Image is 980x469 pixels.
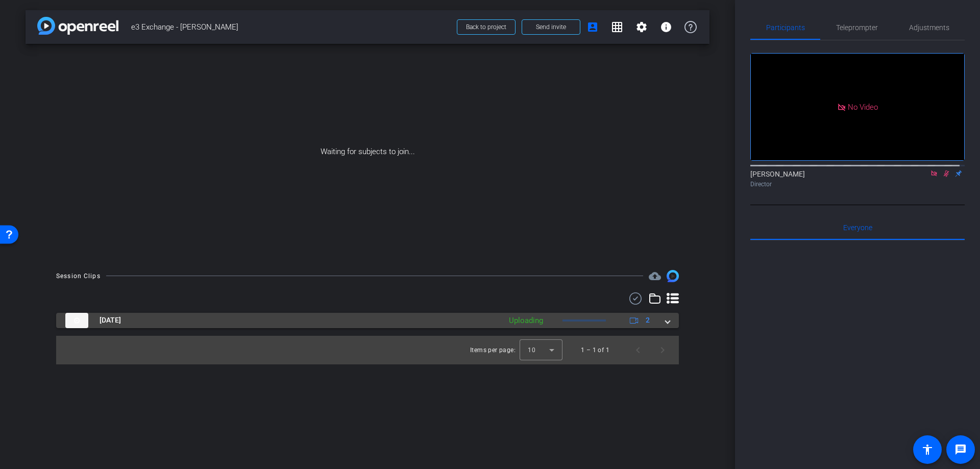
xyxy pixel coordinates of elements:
[635,21,648,33] mat-icon: settings
[56,271,101,281] div: Session Clips
[26,44,709,260] div: Waiting for subjects to join...
[522,19,580,35] button: Send invite
[646,315,650,326] span: 2
[37,17,118,35] img: app-logo
[626,338,650,362] button: Previous page
[649,270,661,282] mat-icon: cloud_upload
[650,338,675,362] button: Next page
[457,19,516,35] button: Back to project
[100,315,121,326] span: [DATE]
[581,345,609,355] div: 1 – 1 of 1
[843,224,872,231] span: Everyone
[65,313,88,328] img: thumb-nail
[56,313,679,328] mat-expansion-panel-header: thumb-nail[DATE]Uploading2
[611,21,623,33] mat-icon: grid_on
[649,270,661,282] span: Destinations for your clips
[466,23,506,31] span: Back to project
[536,23,566,31] span: Send invite
[131,17,451,37] span: e3 Exchange - [PERSON_NAME]
[667,270,679,282] img: Session clips
[921,443,934,456] mat-icon: accessibility
[660,21,672,33] mat-icon: info
[586,21,599,33] mat-icon: account_box
[909,24,949,31] span: Adjustments
[750,169,965,189] div: [PERSON_NAME]
[504,315,548,327] div: Uploading
[836,24,878,31] span: Teleprompter
[954,443,967,456] mat-icon: message
[470,345,516,355] div: Items per page:
[848,102,878,111] span: No Video
[766,24,805,31] span: Participants
[750,180,965,189] div: Director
